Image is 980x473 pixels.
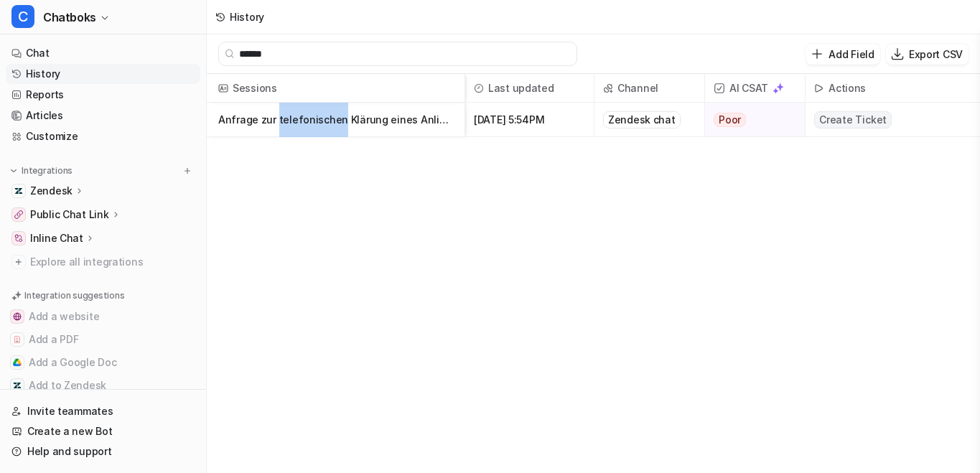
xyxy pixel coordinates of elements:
button: Add a Google DocAdd a Google Doc [6,351,200,374]
a: Articles [6,106,200,126]
a: Chat [6,43,200,63]
img: Inline Chat [14,234,23,243]
p: Integrations [22,165,73,177]
button: Add to ZendeskAdd to Zendesk [6,374,200,397]
button: Poor [705,103,796,137]
img: menu_add.svg [182,166,192,176]
span: Poor [714,113,746,127]
div: Zendesk chat [603,111,681,128]
p: Anfrage zur telefonischen Klärung eines Anliegens und Kontaktaufnahme mit Mitarbeiter [218,103,453,137]
p: Zendesk [30,184,73,198]
img: Add a Google Doc [13,358,22,367]
h2: Actions [829,74,866,103]
span: Sessions [213,74,459,103]
div: History [230,9,264,24]
a: Customize [6,126,200,146]
p: Export CSV [909,47,963,62]
span: Explore all integrations [30,250,195,273]
a: Explore all integrations [6,252,200,272]
span: C [11,5,34,28]
span: [DATE] 5:54PM [471,103,588,137]
p: Inline Chat [30,231,83,245]
img: Add a website [13,312,22,321]
span: Channel [600,74,699,103]
img: explore all integrations [11,255,26,269]
img: Add to Zendesk [13,381,22,390]
a: Help and support [6,441,200,462]
img: Zendesk [14,187,23,195]
a: Reports [6,85,200,105]
span: Last updated [471,74,588,103]
span: Create Ticket [814,111,892,128]
p: Add Field [829,47,874,62]
button: Export CSV [886,44,969,65]
img: Public Chat Link [14,210,23,219]
button: Add Field [806,44,879,65]
p: Integration suggestions [24,289,124,302]
p: Public Chat Link [30,207,109,222]
button: Add a websiteAdd a website [6,305,200,328]
img: expand menu [9,166,19,176]
button: Add a PDFAdd a PDF [6,328,200,351]
a: History [6,64,200,84]
span: AI CSAT [711,74,799,103]
img: Add a PDF [13,335,22,344]
a: Invite teammates [6,401,200,421]
span: Chatboks [43,7,96,27]
a: Create a new Bot [6,421,200,441]
button: Integrations [6,164,77,178]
